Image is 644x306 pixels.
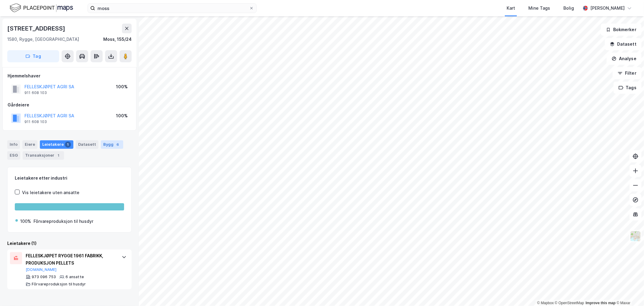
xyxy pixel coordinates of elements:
div: 911 608 103 [24,90,47,95]
div: 1580, Rygge, [GEOGRAPHIC_DATA] [7,36,79,43]
div: Info [7,140,20,149]
input: Søk på adresse, matrikkel, gårdeiere, leietakere eller personer [95,4,249,13]
div: 911 608 103 [24,119,47,124]
button: Analyse [607,53,642,65]
div: Bolig [563,5,574,12]
button: Tags [614,82,642,94]
iframe: Chat Widget [614,277,644,306]
div: Leietakere [40,140,73,149]
div: 6 ansatte [66,275,84,279]
div: ESG [7,151,20,160]
div: 1 [65,142,71,148]
div: 100% [20,218,31,225]
div: Vis leietakere uten ansatte [22,189,79,196]
button: Tag [7,50,59,62]
div: Fôrvareproduksjon til husdyr [32,282,86,287]
button: Bokmerker [601,24,642,36]
div: [STREET_ADDRESS] [7,24,66,33]
div: Kontrollprogram for chat [614,277,644,306]
a: Improve this map [586,301,616,305]
div: 1 [56,152,62,158]
div: Mine Tags [528,5,550,12]
div: Hjemmelshaver [8,72,131,80]
div: 100% [116,83,128,90]
div: [PERSON_NAME] [590,5,625,12]
div: 6 [115,142,121,148]
div: Moss, 155/24 [103,36,132,43]
img: logo.f888ab2527a4732fd821a326f86c7f29.svg [10,3,73,13]
button: Datasett [605,38,642,50]
div: 973 096 753 [32,275,56,279]
div: Transaksjoner [23,151,64,160]
div: Eiere [22,140,37,149]
div: Datasett [76,140,98,149]
button: [DOMAIN_NAME] [26,267,57,272]
button: Filter [613,67,642,79]
a: OpenStreetMap [555,301,584,305]
div: Leietakere etter industri [15,174,124,182]
div: Gårdeiere [8,101,131,109]
div: FELLESKJØPET RYGGE 1961 FABRIKK, PRODUKSJON PELLETS [26,252,116,267]
div: Kart [507,5,515,12]
a: Mapbox [537,301,554,305]
div: Bygg [101,140,123,149]
div: Fôrvareproduksjon til husdyr [34,218,93,225]
div: 100% [116,112,128,119]
img: Z [630,230,641,242]
div: Leietakere (1) [7,240,132,247]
